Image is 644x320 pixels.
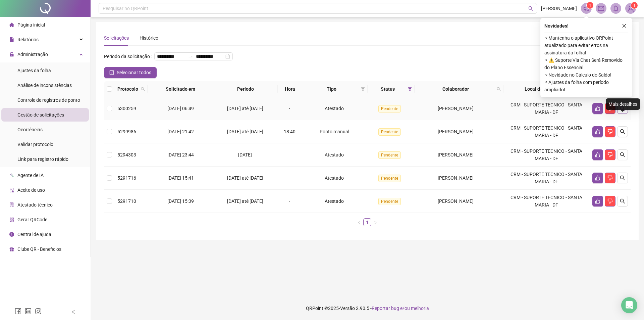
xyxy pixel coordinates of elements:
[541,5,577,12] span: [PERSON_NAME]
[109,70,114,75] span: check-square
[9,247,14,252] span: gift
[631,2,638,9] sup: Atualize o seu contato no menu Meus Dados
[9,37,14,42] span: file
[378,175,401,182] span: Pendente
[104,34,129,42] div: Solicitações
[289,175,290,181] span: -
[35,308,42,315] span: instagram
[17,68,51,73] span: Ajustes da folha
[438,129,474,134] span: [PERSON_NAME]
[620,175,625,181] span: search
[278,81,302,97] th: Hora
[17,173,44,178] span: Agente de IA
[364,219,371,226] a: 1
[506,85,580,93] span: Local de trabalho
[595,198,600,204] span: like
[544,22,569,30] span: Novidades !
[595,129,600,134] span: like
[503,97,590,120] td: CRM - SUPORTE TECNICO - SANTA MARIA - DF
[373,221,377,225] span: right
[9,22,14,27] span: home
[378,128,401,136] span: Pendente
[626,3,636,13] img: 94452
[17,22,45,28] span: Página inicial
[607,152,613,157] span: dislike
[238,152,252,157] span: [DATE]
[497,87,501,91] span: search
[378,151,401,159] span: Pendente
[148,81,213,97] th: Solicitado em
[188,54,193,59] span: swap-right
[587,2,593,9] sup: 1
[167,198,194,204] span: [DATE] 15:39
[104,67,157,78] button: Selecionar todos
[325,198,344,204] span: Atestado
[17,232,51,237] span: Central de ajuda
[227,106,263,111] span: [DATE] até [DATE]
[188,54,193,59] span: to
[117,175,136,181] span: 5291716
[17,112,64,118] span: Gestão de solicitações
[325,106,344,111] span: Atestado
[583,5,589,11] span: notification
[622,24,627,28] span: close
[305,85,358,93] span: Tipo
[117,129,136,134] span: 5299986
[417,85,494,93] span: Colaborador
[104,51,154,62] label: Período da solicitação
[378,198,401,205] span: Pendente
[117,69,151,76] span: Selecionar todos
[117,85,138,93] span: Protocolo
[607,198,613,204] span: dislike
[595,152,600,157] span: like
[17,83,72,88] span: Análise de inconsistências
[213,81,278,97] th: Período
[17,97,80,103] span: Controle de registros de ponto
[438,106,474,111] span: [PERSON_NAME]
[9,217,14,222] span: qrcode
[9,232,14,237] span: info-circle
[9,188,14,192] span: audit
[503,167,590,190] td: CRM - SUPORTE TECNICO - SANTA MARIA - DF
[17,246,61,252] span: Clube QR - Beneficios
[503,120,590,143] td: CRM - SUPORTE TECNICO - SANTA MARIA - DF
[357,221,361,225] span: left
[371,218,379,226] li: Próxima página
[17,52,48,57] span: Administração
[227,198,263,204] span: [DATE] até [DATE]
[289,198,290,204] span: -
[17,217,47,222] span: Gerar QRCode
[227,129,263,134] span: [DATE] até [DATE]
[595,106,600,111] span: like
[91,296,644,320] footer: QRPoint © 2025 - 2.90.5 -
[17,202,53,208] span: Atestado técnico
[589,3,591,8] span: 1
[407,84,413,94] span: filter
[363,218,371,226] li: 1
[25,308,32,315] span: linkedin
[15,308,21,315] span: facebook
[167,129,194,134] span: [DATE] 21:42
[117,198,136,204] span: 5291710
[9,202,14,207] span: solution
[71,310,76,314] span: left
[620,152,625,157] span: search
[544,79,628,93] span: ⚬ Ajustes da folha com período ampliado!
[621,297,637,313] div: Open Intercom Messenger
[528,6,533,11] span: search
[620,198,625,204] span: search
[141,87,145,91] span: search
[606,98,640,110] div: Mais detalhes
[360,84,366,94] span: filter
[503,190,590,213] td: CRM - SUPORTE TECNICO - SANTA MARIA - DF
[289,152,290,157] span: -
[9,52,14,57] span: lock
[340,306,355,311] span: Versão
[355,218,363,226] button: left
[17,142,53,147] span: Validar protocolo
[325,175,344,181] span: Atestado
[607,175,613,181] span: dislike
[140,84,146,94] span: search
[438,175,474,181] span: [PERSON_NAME]
[371,218,379,226] button: right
